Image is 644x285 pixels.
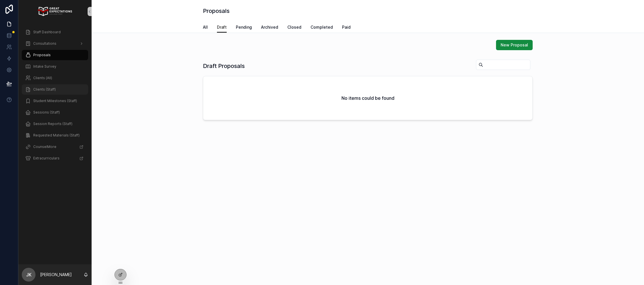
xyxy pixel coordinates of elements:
[40,272,72,278] p: [PERSON_NAME]
[33,76,52,80] span: Clients (All)
[33,99,77,103] span: Student Milestones (Staff)
[38,7,72,16] img: App logo
[203,24,208,30] span: All
[496,40,533,50] button: New Proposal
[33,122,72,126] span: Session Reports (Staff)
[311,24,333,30] span: Completed
[311,22,333,34] a: Completed
[217,24,227,30] span: Draft
[341,95,394,101] h2: No items could be found
[33,30,61,34] span: Staff Dashboard
[22,27,88,37] a: Staff Dashboard
[22,61,88,72] a: Intake Survey
[33,110,60,115] span: Sessions (Staff)
[26,271,31,278] span: JK
[33,53,51,57] span: Proposals
[22,84,88,95] a: Clients (Staff)
[236,24,252,30] span: Pending
[22,119,88,129] a: Session Reports (Staff)
[33,87,56,92] span: Clients (Staff)
[203,7,230,15] h1: Proposals
[22,107,88,118] a: Sessions (Staff)
[33,156,60,161] span: Extracurriculars
[22,153,88,163] a: Extracurriculars
[203,62,245,70] h1: Draft Proposals
[33,64,56,69] span: Intake Survey
[217,22,227,33] a: Draft
[22,38,88,49] a: Consultations
[33,145,56,149] span: CounselMore
[236,22,252,34] a: Pending
[33,133,80,138] span: Requested Materials (Staff)
[261,24,278,30] span: Archived
[287,24,301,30] span: Closed
[501,42,528,48] span: New Proposal
[22,50,88,60] a: Proposals
[22,142,88,152] a: CounselMore
[22,130,88,140] a: Requested Materials (Staff)
[342,24,351,30] span: Paid
[287,22,301,34] a: Closed
[342,22,351,34] a: Paid
[18,23,92,171] div: scrollable content
[33,41,56,46] span: Consultations
[22,96,88,106] a: Student Milestones (Staff)
[203,22,208,34] a: All
[261,22,278,34] a: Archived
[22,73,88,83] a: Clients (All)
